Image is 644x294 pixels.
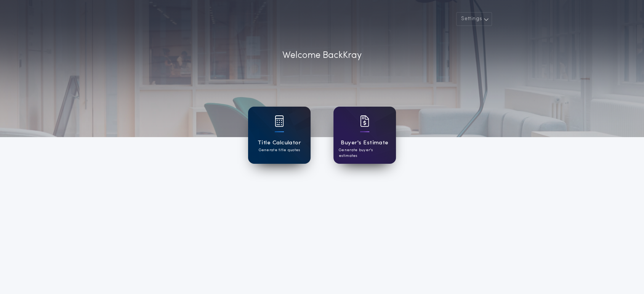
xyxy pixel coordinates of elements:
[248,107,311,164] a: card iconTitle CalculatorGenerate title quotes
[341,139,388,147] h1: Buyer's Estimate
[275,115,284,127] img: card icon
[339,147,391,159] p: Generate buyer's estimates
[333,107,396,164] a: card iconBuyer's EstimateGenerate buyer's estimates
[360,115,369,127] img: card icon
[258,139,301,147] h1: Title Calculator
[258,147,300,153] p: Generate title quotes
[456,12,492,26] button: Settings
[282,49,362,62] p: Welcome Back Kray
